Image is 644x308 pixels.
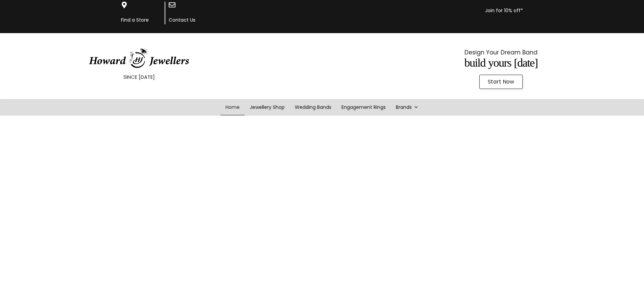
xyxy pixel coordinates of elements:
a: Wedding Bands [290,99,336,116]
a: Engagement Rings [336,99,391,116]
a: Start Now [479,75,523,89]
a: Home [220,99,245,116]
a: Jewellery Shop [245,99,290,116]
span: Build Yours [DATE] [464,56,538,69]
p: Join for 10% off* [244,6,523,15]
a: Brands [391,99,424,116]
img: HowardJewellersLogo-04 [88,48,190,68]
a: Contact Us [169,17,195,23]
p: Design Your Dream Band [379,47,623,57]
p: SINCE [DATE] [17,73,261,81]
a: Find a Store [121,17,149,23]
span: Start Now [488,79,514,85]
